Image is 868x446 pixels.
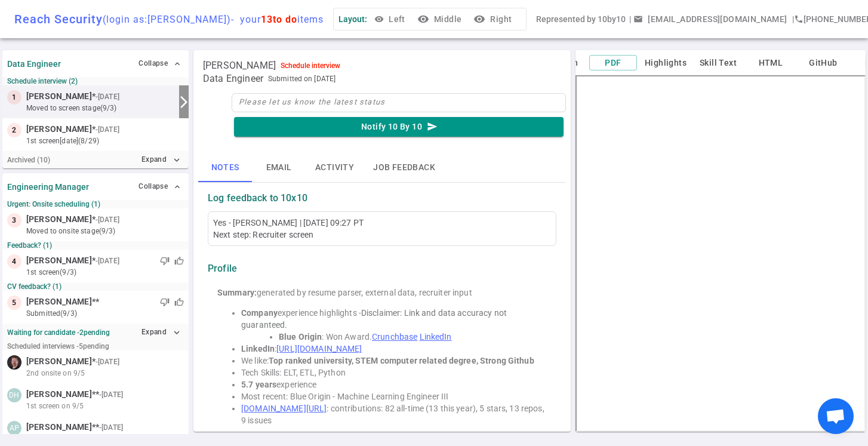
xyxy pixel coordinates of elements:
[241,344,275,353] strong: LinkedIn
[26,213,92,226] span: [PERSON_NAME]
[241,367,547,379] li: Tech Skills: ELT, ETL, Python
[427,121,438,132] i: send
[217,288,257,297] strong: Summary:
[217,287,547,299] div: generated by resume parser, external data, recruiter input
[694,56,742,70] button: Skill Text
[7,156,50,164] small: Archived ( 10 )
[96,256,119,266] small: - [DATE]
[26,226,184,236] small: moved to Onsite stage (9/3)
[26,103,174,113] small: moved to Screen stage (9/3)
[160,256,170,266] span: thumb_down
[417,13,429,25] i: visibility
[7,342,109,350] small: Scheduled interviews - 5 pending
[276,344,362,353] a: [URL][DOMAIN_NAME]
[7,296,21,310] div: 5
[208,263,237,275] strong: Profile
[96,91,119,102] small: - [DATE]
[231,14,324,25] span: - your items
[203,60,276,72] span: [PERSON_NAME]
[198,153,566,182] div: basic tabs example
[7,182,89,192] strong: Engineering Manager
[96,214,119,225] small: - [DATE]
[794,14,804,24] i: phone
[208,192,307,204] strong: Log feedback to 10x10
[589,55,637,71] button: PDF
[338,14,367,24] span: Layout:
[372,332,417,342] a: Crunchbase
[241,390,547,402] li: Most recent: Blue Origin - Machine Learning Engineer III
[269,356,534,365] strong: Top ranked university, STEM computer related degree, Strong Github
[241,404,327,413] a: [DOMAIN_NAME][URL]
[96,124,119,135] small: - [DATE]
[575,75,866,432] iframe: candidate_document_preview__iframe
[26,388,92,401] span: [PERSON_NAME]
[99,389,123,400] small: - [DATE]
[642,56,690,70] button: Highlights
[234,117,564,137] button: Notify 10 By 10send
[138,151,184,168] button: Expandexpand_more
[7,388,21,402] div: DH
[174,256,184,266] span: thumb_up
[7,200,184,208] small: Urgent: Onsite scheduling (1)
[281,61,340,70] div: Schedule interview
[241,308,278,318] strong: Company
[633,14,643,24] span: email
[26,368,85,379] span: 2nd onsite on 9/5
[26,421,92,433] span: [PERSON_NAME]
[252,153,306,182] button: Email
[177,95,191,109] i: arrow_forward_ios
[241,402,547,426] li: : contributions: 82 all-time (13 this year), 5 stars, 13 repos, 9 issues
[7,77,184,85] small: Schedule interview (2)
[471,8,516,30] button: visibilityRight
[138,324,184,341] button: Expandexpand_more
[7,328,110,337] strong: Waiting for candidate - 2 pending
[198,153,252,182] button: Notes
[160,297,170,307] span: thumb_down
[747,56,795,70] button: HTML
[136,55,184,72] button: Collapse
[241,355,547,367] li: We like:
[261,14,297,25] span: 13 to do
[26,401,84,411] span: 1st screen on 9/5
[103,14,231,25] span: (login as: [PERSON_NAME] )
[415,8,466,30] button: visibilityMiddle
[171,155,182,165] i: expand_more
[26,90,92,103] span: [PERSON_NAME]
[631,8,792,30] button: Open a message box
[7,241,184,250] small: Feedback? (1)
[279,331,547,343] li: : Won Award.
[26,308,184,319] small: submitted (9/3)
[279,332,322,342] strong: Blue Origin
[241,308,509,330] span: Disclaimer: Link and data accuracy not guaranteed.
[7,213,21,227] div: 3
[14,12,324,26] div: Reach Security
[26,123,92,136] span: [PERSON_NAME]
[7,90,21,104] div: 1
[7,254,21,269] div: 4
[364,153,445,182] button: Job feedback
[26,254,92,267] span: [PERSON_NAME]
[203,73,263,85] span: Data Engineer
[420,332,452,342] a: LinkedIn
[173,182,182,192] span: expand_less
[374,14,384,24] span: visibility
[241,379,547,390] li: experience
[7,123,21,137] div: 2
[818,398,854,434] a: Open chat
[173,59,182,69] span: expand_less
[473,13,485,25] i: visibility
[7,282,184,291] small: CV feedback? (1)
[171,327,182,338] i: expand_more
[26,433,84,444] span: 1st screen on 9/4
[7,421,21,435] div: AP
[99,422,123,433] small: - [DATE]
[799,56,847,70] button: GitHub
[136,178,184,195] button: Collapse
[7,59,61,69] strong: Data Engineer
[7,355,21,370] img: 9bca25e5dfc91356e5e3356277fa2868
[372,8,410,30] button: Left
[26,267,184,278] small: 1st Screen (9/3)
[306,153,364,182] button: Activity
[26,355,92,368] span: [PERSON_NAME]
[174,297,184,307] span: thumb_up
